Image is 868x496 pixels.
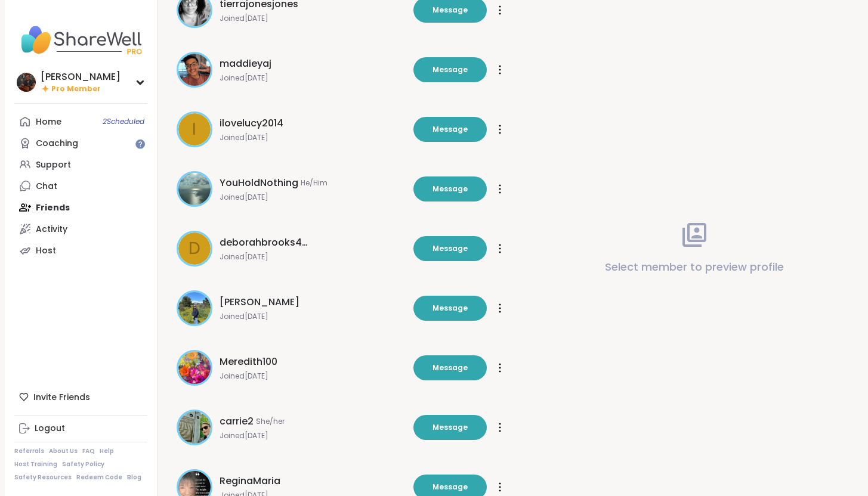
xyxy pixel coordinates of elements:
[62,460,104,469] a: Safety Policy
[14,154,147,175] a: Support
[103,117,144,126] span: 2 Scheduled
[413,176,487,201] button: Message
[100,447,114,455] a: Help
[76,473,122,482] a: Redeem Code
[178,173,211,205] img: YouHoldNothing
[433,422,468,433] span: Message
[433,303,468,314] span: Message
[220,431,406,441] span: Joined [DATE]
[220,235,309,250] span: deborahbrooks443
[433,362,468,373] span: Message
[51,84,101,94] span: Pro Member
[433,5,468,15] span: Message
[14,132,147,154] a: Coaching
[14,460,57,469] a: Host Training
[220,73,406,83] span: Joined [DATE]
[413,236,487,261] button: Message
[36,224,67,235] div: Activity
[413,117,487,142] button: Message
[14,218,147,240] a: Activity
[36,159,71,171] div: Support
[220,414,254,429] span: carrie2
[14,386,147,408] div: Invite Friends
[605,259,784,275] p: Select member to preview profile
[14,418,147,439] a: Logout
[301,178,328,188] span: He/Him
[220,295,299,309] span: [PERSON_NAME]
[220,312,406,321] span: Joined [DATE]
[413,355,487,380] button: Message
[220,116,283,131] span: ilovelucy2014
[220,474,280,488] span: ReginaMaria
[49,447,78,455] a: About Us
[178,411,211,444] img: carrie2
[41,70,121,83] div: [PERSON_NAME]
[17,73,36,92] img: Anchit
[36,116,61,128] div: Home
[413,296,487,321] button: Message
[14,111,147,132] a: Home2Scheduled
[220,176,298,190] span: YouHoldNothing
[220,252,406,262] span: Joined [DATE]
[14,19,147,61] img: ShareWell Nav Logo
[36,181,57,193] div: Chat
[413,415,487,440] button: Message
[433,243,468,254] span: Message
[178,292,211,324] img: Sabrina_HSP
[220,371,406,381] span: Joined [DATE]
[14,175,147,197] a: Chat
[178,54,211,86] img: maddieyaj
[433,482,468,492] span: Message
[433,64,468,75] span: Message
[36,138,78,150] div: Coaching
[220,133,406,142] span: Joined [DATE]
[35,423,65,435] div: Logout
[220,355,277,369] span: Meredith100
[178,352,211,384] img: Meredith100
[82,447,95,455] a: FAQ
[192,117,196,142] span: i
[14,447,44,455] a: Referrals
[220,57,271,71] span: maddieyaj
[14,473,72,482] a: Safety Resources
[433,124,468,135] span: Message
[14,240,147,261] a: Host
[135,139,145,149] iframe: Spotlight
[36,245,56,257] div: Host
[127,473,141,482] a: Blog
[220,193,406,202] span: Joined [DATE]
[189,236,200,261] span: d
[220,14,406,23] span: Joined [DATE]
[413,57,487,82] button: Message
[433,184,468,194] span: Message
[256,417,285,426] span: She/her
